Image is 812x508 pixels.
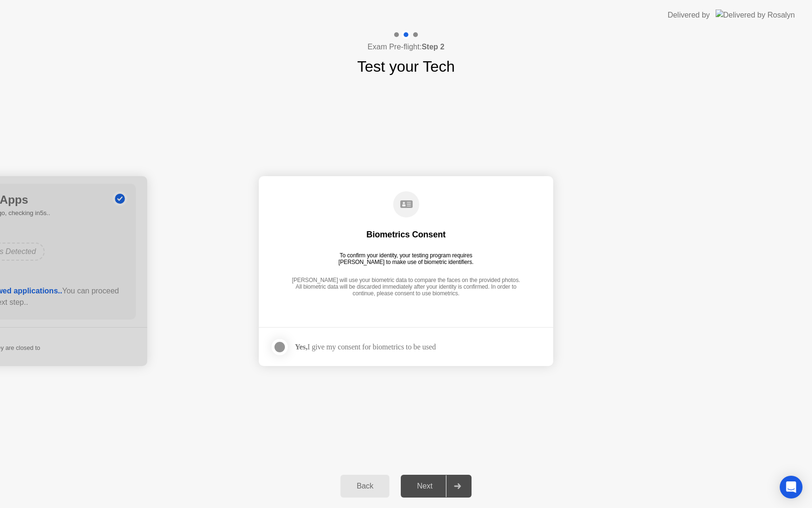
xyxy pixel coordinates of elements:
[422,43,444,51] b: Step 2
[368,41,444,53] h4: Exam Pre-flight:
[295,343,307,351] strong: Yes,
[780,476,803,499] div: Open Intercom Messenger
[295,342,436,351] div: I give my consent for biometrics to be used
[343,482,387,490] div: Back
[668,9,710,21] div: Delivered by
[404,482,446,490] div: Next
[335,252,478,265] div: To confirm your identity, your testing program requires [PERSON_NAME] to make use of biometric id...
[716,9,795,20] img: Delivered by Rosalyn
[340,475,389,498] button: Back
[357,55,455,78] h1: Test your Tech
[401,475,472,498] button: Next
[367,229,446,240] div: Biometrics Consent
[289,277,523,298] div: [PERSON_NAME] will use your biometric data to compare the faces on the provided photos. All biome...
